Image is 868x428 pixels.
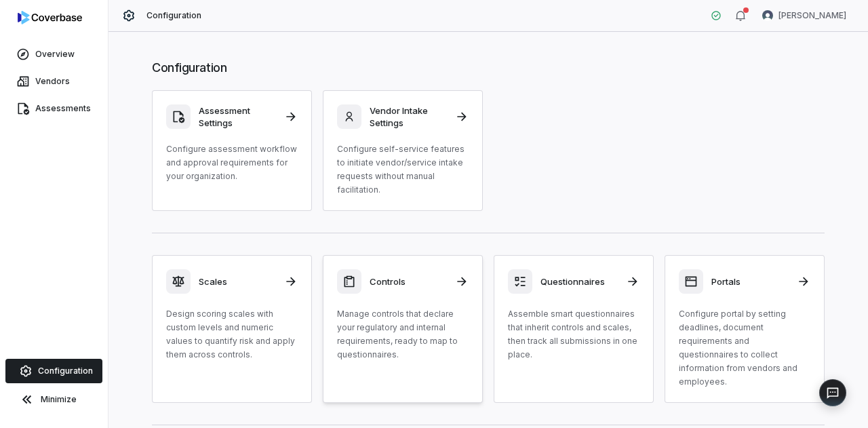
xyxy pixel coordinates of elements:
p: Configure self-service features to initiate vendor/service intake requests without manual facilit... [337,142,469,197]
a: Vendors [3,69,105,94]
a: Vendor Intake SettingsConfigure self-service features to initiate vendor/service intake requests ... [323,90,483,211]
p: Configure assessment workflow and approval requirements for your organization. [166,142,298,183]
p: Configure portal by setting deadlines, document requirements and questionnaires to collect inform... [679,307,810,389]
a: ScalesDesign scoring scales with custom levels and numeric values to quantify risk and apply them... [152,255,312,403]
p: Assemble smart questionnaires that inherit controls and scales, then track all submissions in one... [508,307,639,362]
button: Minimize [5,386,102,413]
span: Configuration [146,10,202,21]
a: QuestionnairesAssemble smart questionnaires that inherit controls and scales, then track all subm... [494,255,654,403]
a: Overview [3,42,105,66]
p: Design scoring scales with custom levels and numeric values to quantify risk and apply them acros... [166,307,298,362]
a: Assessments [3,96,105,121]
h3: Controls [370,275,447,288]
span: Vendors [35,76,70,87]
a: PortalsConfigure portal by setting deadlines, document requirements and questionnaires to collect... [665,255,825,403]
p: Manage controls that declare your regulatory and internal requirements, ready to map to questionn... [337,307,469,362]
a: Configuration [5,359,102,383]
span: Configuration [38,366,93,376]
a: Assessment SettingsConfigure assessment workflow and approval requirements for your organization. [152,90,312,211]
span: Assessments [35,103,91,114]
span: [PERSON_NAME] [778,10,846,21]
img: Jesse Nord avatar [762,10,773,21]
h1: Configuration [152,59,825,77]
a: ControlsManage controls that declare your regulatory and internal requirements, ready to map to q... [323,255,483,403]
button: Jesse Nord avatar[PERSON_NAME] [754,5,854,26]
h3: Portals [711,275,789,288]
h3: Assessment Settings [199,104,276,129]
span: Overview [35,49,75,60]
h3: Vendor Intake Settings [370,104,447,129]
h3: Questionnaires [540,275,618,288]
span: Minimize [41,394,77,405]
h3: Scales [199,275,276,288]
img: logo-D7KZi-bG.svg [18,11,82,24]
